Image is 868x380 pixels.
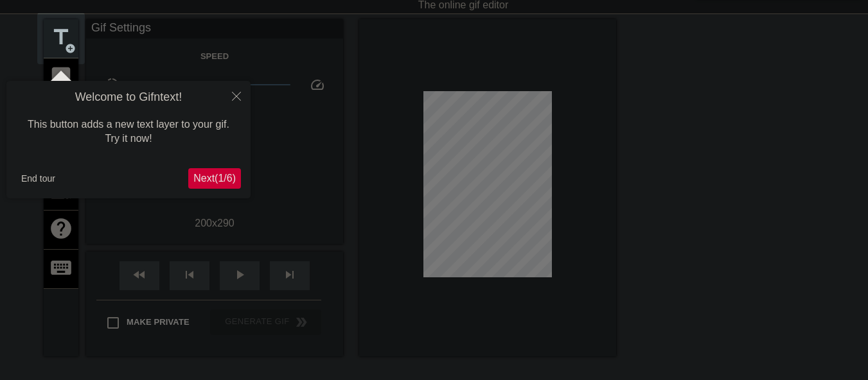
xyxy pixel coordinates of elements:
[16,105,241,159] div: This button adds a new text layer to your gif. Try it now!
[193,173,236,184] span: Next ( 1 / 6 )
[222,81,251,110] button: Close
[16,169,60,188] button: End tour
[16,91,241,105] h4: Welcome to Gifntext!
[188,168,241,189] button: Next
